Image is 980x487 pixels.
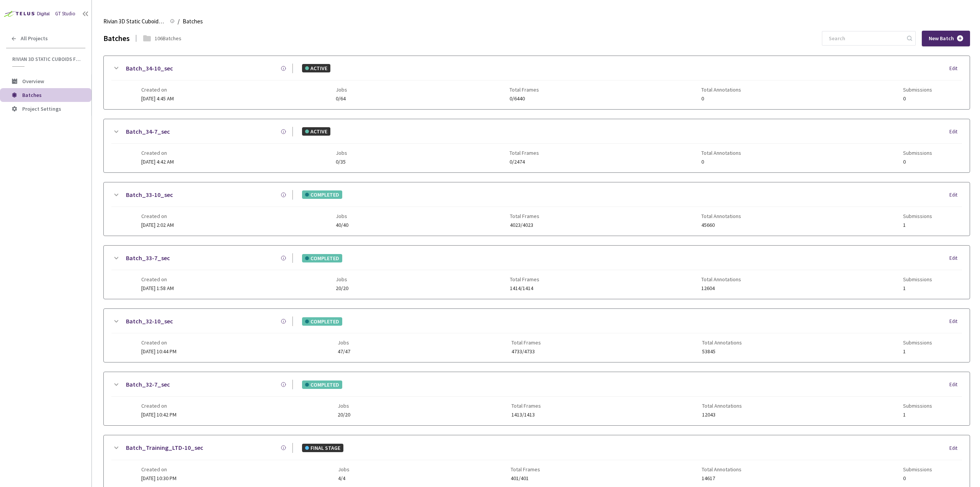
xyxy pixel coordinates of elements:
[141,87,174,93] span: Created on
[126,380,170,389] a: Batch_32-7_sec
[510,285,539,291] span: 1414/1414
[949,444,962,452] div: Edit
[21,35,48,42] span: All Projects
[903,276,932,282] span: Submissions
[903,159,932,165] span: 0
[929,35,954,42] span: New Batch
[12,56,81,62] span: Rivian 3D Static Cuboids fixed[2024-25]
[511,349,541,354] span: 4733/4733
[141,339,176,346] span: Created on
[302,317,342,326] div: COMPLETED
[302,254,342,262] div: COMPLETED
[903,349,932,354] span: 1
[949,65,962,72] div: Edit
[155,34,181,43] div: 106 Batches
[510,222,539,228] span: 4023/4023
[141,213,174,219] span: Created on
[701,213,741,219] span: Total Annotations
[338,466,350,472] span: Jobs
[104,182,970,236] div: Batch_33-10_secCOMPLETEDEditCreated on[DATE] 2:02 AMJobs40/40Total Frames4023/4023Total Annotatio...
[141,95,174,102] span: [DATE] 4:45 AM
[949,191,962,199] div: Edit
[22,105,61,112] span: Project Settings
[702,349,742,354] span: 53845
[141,150,174,156] span: Created on
[141,475,176,482] span: [DATE] 10:30 PM
[104,119,970,172] div: Batch_34-7_secACTIVEEditCreated on[DATE] 4:42 AMJobs0/35Total Frames0/2474Total Annotations0Submi...
[126,253,170,263] a: Batch_33-7_sec
[338,412,350,418] span: 20/20
[510,96,539,102] span: 0/6440
[302,127,330,136] div: ACTIVE
[178,17,180,26] li: /
[903,222,932,228] span: 1
[141,348,176,355] span: [DATE] 10:44 PM
[126,443,203,453] a: Batch_Training_LTD-10_sec
[903,412,932,418] span: 1
[702,339,742,346] span: Total Annotations
[949,254,962,262] div: Edit
[336,159,347,165] span: 0/35
[510,159,539,165] span: 0/2474
[104,246,970,299] div: Batch_33-7_secCOMPLETEDEditCreated on[DATE] 1:58 AMJobs20/20Total Frames1414/1414Total Annotation...
[702,412,742,418] span: 12043
[903,87,932,93] span: Submissions
[141,158,174,165] span: [DATE] 4:42 AM
[511,339,541,346] span: Total Frames
[903,96,932,102] span: 0
[104,372,970,425] div: Batch_32-7_secCOMPLETEDEditCreated on[DATE] 10:42 PMJobs20/20Total Frames1413/1413Total Annotatio...
[903,339,932,346] span: Submissions
[903,150,932,156] span: Submissions
[336,96,347,102] span: 0/64
[141,285,174,292] span: [DATE] 1:58 AM
[511,476,540,481] span: 401/401
[22,78,44,85] span: Overview
[701,222,741,228] span: 45660
[302,444,343,452] div: FINAL STAGE
[302,190,342,199] div: COMPLETED
[510,150,539,156] span: Total Frames
[903,213,932,219] span: Submissions
[126,64,173,73] a: Batch_34-10_sec
[22,92,42,98] span: Batches
[302,380,342,389] div: COMPLETED
[949,381,962,389] div: Edit
[510,87,539,93] span: Total Frames
[103,32,130,44] div: Batches
[126,316,173,326] a: Batch_32-10_sec
[702,403,742,409] span: Total Annotations
[702,466,742,472] span: Total Annotations
[701,87,741,93] span: Total Annotations
[511,403,541,409] span: Total Frames
[336,222,348,228] span: 40/40
[55,10,75,18] div: GT Studio
[949,128,962,136] div: Edit
[336,150,347,156] span: Jobs
[336,87,347,93] span: Jobs
[903,285,932,291] span: 1
[903,476,932,481] span: 0
[103,17,165,26] span: Rivian 3D Static Cuboids fixed[2024-25]
[141,221,174,228] span: [DATE] 2:02 AM
[126,127,170,136] a: Batch_34-7_sec
[701,285,741,291] span: 12604
[701,276,741,282] span: Total Annotations
[702,476,742,481] span: 14617
[104,309,970,362] div: Batch_32-10_secCOMPLETEDEditCreated on[DATE] 10:44 PMJobs47/47Total Frames4733/4733Total Annotati...
[510,276,539,282] span: Total Frames
[510,213,539,219] span: Total Frames
[141,276,174,282] span: Created on
[141,403,176,409] span: Created on
[104,56,970,109] div: Batch_34-10_secACTIVEEditCreated on[DATE] 4:45 AMJobs0/64Total Frames0/6440Total Annotations0Subm...
[338,476,350,481] span: 4/4
[302,64,330,72] div: ACTIVE
[701,159,741,165] span: 0
[126,190,173,200] a: Batch_33-10_sec
[338,403,350,409] span: Jobs
[949,318,962,325] div: Edit
[338,349,350,354] span: 47/47
[183,17,203,26] span: Batches
[824,31,906,45] input: Search
[511,466,540,472] span: Total Frames
[701,150,741,156] span: Total Annotations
